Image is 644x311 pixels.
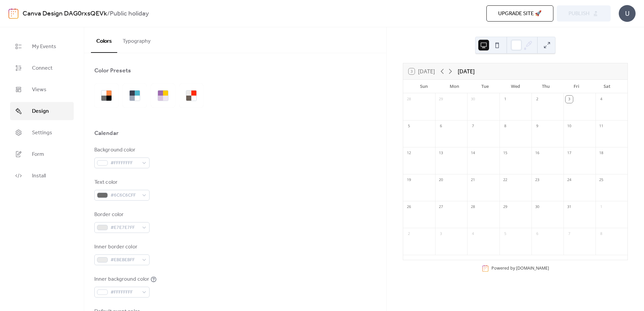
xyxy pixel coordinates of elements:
div: 8 [598,230,605,238]
div: Inner border color [94,243,148,251]
div: 2 [534,96,541,103]
div: 28 [469,203,477,211]
div: 17 [566,149,573,157]
span: Upgrade site 🚀 [498,10,542,18]
div: 21 [469,176,477,184]
div: Border color [94,211,148,219]
a: Views [10,80,74,99]
div: 14 [469,149,477,157]
button: Colors [91,27,117,53]
b: Public holiday [110,7,149,20]
div: 15 [502,149,509,157]
div: 27 [437,203,445,211]
div: Mon [439,80,470,93]
div: 23 [534,176,541,184]
a: Settings [10,124,74,142]
span: Install [32,172,46,180]
div: 13 [437,149,445,157]
div: 29 [437,96,445,103]
div: 24 [566,176,573,184]
div: 29 [502,203,509,211]
div: 18 [598,149,605,157]
div: 2 [405,230,413,238]
a: My Events [10,37,74,56]
a: Canva Design DAG0rxsQEVk [23,7,107,20]
span: Connect [32,64,53,72]
div: Sat [591,80,622,93]
a: Form [10,145,74,163]
div: Text color [94,178,148,186]
div: 5 [502,230,509,238]
div: Calendar [94,129,119,137]
div: 5 [405,123,413,130]
div: 1 [502,96,509,103]
button: Typography [117,27,156,52]
span: Settings [32,129,52,137]
span: My Events [32,43,56,51]
div: Powered by [491,265,549,271]
div: 28 [405,96,413,103]
div: Background color [94,146,148,154]
div: Fri [561,80,592,93]
div: 26 [405,203,413,211]
span: #EBEBEBFF [110,256,139,264]
div: 31 [566,203,573,211]
span: #E7E7E7FF [110,224,139,232]
div: U [619,5,636,22]
div: 12 [405,149,413,157]
a: Connect [10,59,74,77]
a: [DOMAIN_NAME] [516,265,549,271]
img: logo [8,8,19,19]
span: #FFFFFFFF [110,159,139,167]
div: Color Presets [94,67,131,75]
div: 30 [534,203,541,211]
div: 22 [502,176,509,184]
div: 20 [437,176,445,184]
span: #6C6C6CFF [110,192,139,200]
div: 9 [534,123,541,130]
div: 7 [566,230,573,238]
div: 25 [598,176,605,184]
div: 10 [566,123,573,130]
b: / [107,7,110,20]
div: 7 [469,123,477,130]
div: Sun [409,80,439,93]
div: 16 [534,149,541,157]
div: Thu [530,80,561,93]
span: Views [32,86,46,94]
div: [DATE] [458,67,475,75]
button: Upgrade site 🚀 [486,5,553,22]
div: Wed [500,80,531,93]
div: 30 [469,96,477,103]
div: 19 [405,176,413,184]
div: Inner background color [94,275,149,283]
span: Form [32,150,44,159]
div: Tue [470,80,500,93]
div: 6 [437,123,445,130]
div: 4 [469,230,477,238]
div: 3 [437,230,445,238]
div: 6 [534,230,541,238]
span: Design [32,107,49,115]
div: 1 [598,203,605,211]
div: 3 [566,96,573,103]
div: 11 [598,123,605,130]
div: 4 [598,96,605,103]
a: Install [10,167,74,185]
span: #FFFFFFFF [110,288,139,297]
div: 8 [502,123,509,130]
a: Design [10,102,74,120]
